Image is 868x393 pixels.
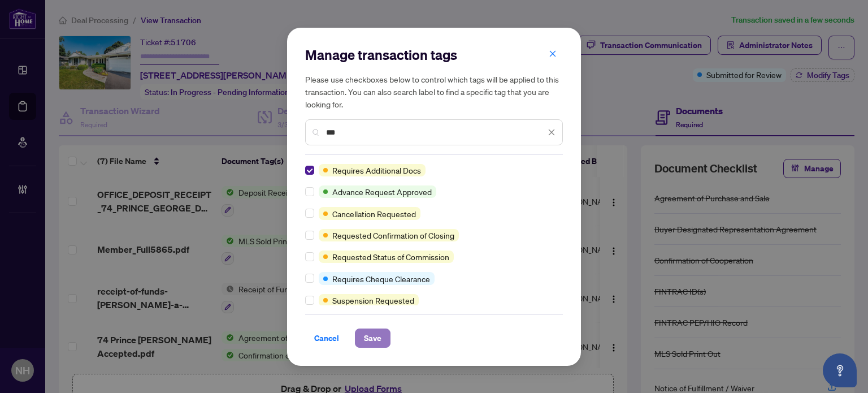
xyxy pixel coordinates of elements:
span: Requested Confirmation of Closing [332,229,454,241]
span: Cancel [314,329,339,347]
span: Requested Status of Commission [332,251,449,263]
h5: Please use checkboxes below to control which tags will be applied to this transaction. You can al... [305,73,563,110]
h2: Manage transaction tags [305,46,563,64]
span: Advance Request Approved [332,185,432,198]
span: Requires Additional Docs [332,164,421,176]
span: Save [364,329,381,347]
button: Cancel [305,329,348,348]
button: Save [355,329,390,348]
span: Requires Cheque Clearance [332,273,430,285]
button: Open asap [823,353,857,387]
span: close [548,128,555,136]
span: close [549,50,557,58]
span: Cancellation Requested [332,208,416,220]
span: Suspension Requested [332,294,414,306]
